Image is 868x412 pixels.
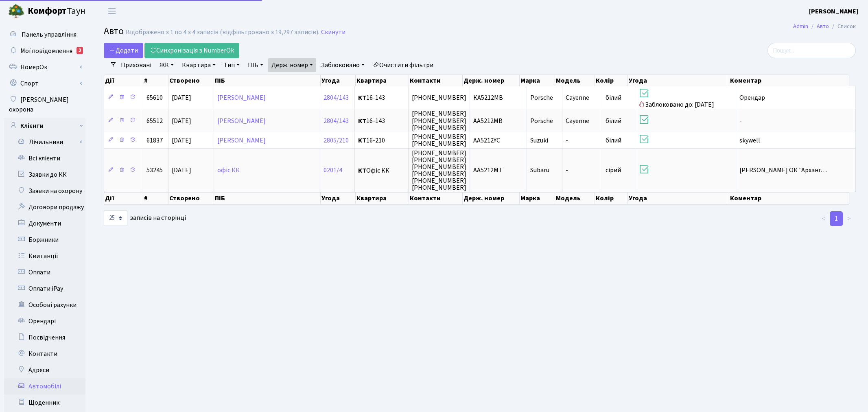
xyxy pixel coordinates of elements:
span: [PHONE_NUMBER] [412,93,466,102]
b: КТ [358,166,366,175]
span: 53245 [146,166,163,175]
a: Щоденник [4,394,85,411]
span: Офіс КК [358,167,404,174]
span: білий [606,93,621,102]
span: 61837 [146,136,163,145]
a: Додати [104,43,143,58]
th: Угода [321,192,355,204]
a: Клієнти [4,118,85,134]
select: записів на сторінці [104,210,127,226]
a: [PERSON_NAME] охорона [4,92,85,118]
span: skywell [739,136,760,145]
a: Заявки до КК [4,167,85,183]
a: Всі клієнти [4,150,85,167]
span: білий [606,116,621,125]
a: ПІБ [245,58,267,72]
span: Авто [104,24,124,38]
button: Переключити навігацію [102,4,122,18]
div: 3 [77,47,83,54]
span: Додати [109,46,138,55]
span: [PHONE_NUMBER] [PHONE_NUMBER] [412,132,466,148]
a: [PERSON_NAME] [217,93,266,102]
span: Орендар [739,93,765,102]
a: Синхронізація з NumberOk [144,43,239,58]
a: Очистити фільтри [370,58,437,72]
img: logo.png [8,3,24,20]
th: Марка [520,75,555,86]
a: Адреси [4,362,85,378]
b: КТ [358,93,366,102]
th: Модель [555,192,595,204]
a: Мої повідомлення3 [4,43,85,59]
th: Держ. номер [463,192,520,204]
span: [PHONE_NUMBER] [PHONE_NUMBER] [PHONE_NUMBER] [412,110,466,132]
a: Держ. номер [268,58,316,72]
a: 1 [830,211,843,226]
span: Porsche [530,93,553,102]
a: [PERSON_NAME] [217,116,266,125]
a: Заблоковано [318,58,368,72]
b: КТ [358,136,366,145]
th: Коментар [729,75,849,86]
a: Спорт [4,75,85,92]
span: Subaru [530,166,549,175]
a: 2805/210 [324,136,349,145]
span: - [566,136,568,145]
th: Угода [628,75,729,86]
th: Контакти [409,192,462,204]
span: AA5212MB [473,116,503,125]
span: КA5212MB [473,93,503,102]
li: Список [829,22,856,31]
th: Дії [104,75,143,86]
a: Документи [4,215,85,232]
span: - [566,166,568,175]
span: [DATE] [172,166,191,175]
span: 65512 [146,116,163,125]
a: Договори продажу [4,199,85,215]
a: Орендарі [4,313,85,329]
th: Коментар [729,192,849,204]
b: Комфорт [28,4,67,18]
a: 2804/143 [324,93,349,102]
a: [PERSON_NAME] [217,136,266,145]
span: білий [606,136,621,145]
th: Контакти [409,75,462,86]
th: Квартира [356,192,409,204]
th: # [143,75,168,86]
a: Панель управління [4,26,85,43]
th: Створено [168,192,214,204]
a: Автомобілі [4,378,85,394]
b: КТ [358,116,366,125]
a: Оплати iPay [4,281,85,297]
span: Панель управління [22,30,77,39]
th: Колір [595,75,628,86]
th: Квартира [356,75,409,86]
th: Угода [321,75,355,86]
a: Admin [793,22,808,31]
span: сірий [606,166,621,175]
span: AA5212YC [473,136,500,145]
span: 65610 [146,93,163,102]
th: Угода [628,192,729,204]
th: ПІБ [214,75,321,86]
span: [PERSON_NAME] ОК "Арханг… [739,166,827,175]
a: Контакти [4,346,85,362]
a: Посвідчення [4,329,85,346]
a: НомерОк [4,59,85,75]
a: Авто [817,22,829,31]
a: [PERSON_NAME] [809,7,858,16]
th: Держ. номер [463,75,520,86]
span: [PHONE_NUMBER] [PHONE_NUMBER] [PHONE_NUMBER] [PHONE_NUMBER] [PHONE_NUMBER] [PHONE_NUMBER] [412,149,466,193]
th: Колір [595,192,628,204]
span: [DATE] [172,136,191,145]
a: Лічильники [9,134,85,150]
th: # [143,192,168,204]
span: Заблоковано до: [DATE] [638,87,732,109]
a: Скинути [321,28,345,36]
a: Боржники [4,232,85,248]
a: Оплати [4,264,85,281]
a: 2804/143 [324,116,349,125]
a: Заявки на охорону [4,183,85,199]
span: Таун [28,4,85,18]
th: Модель [555,75,595,86]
